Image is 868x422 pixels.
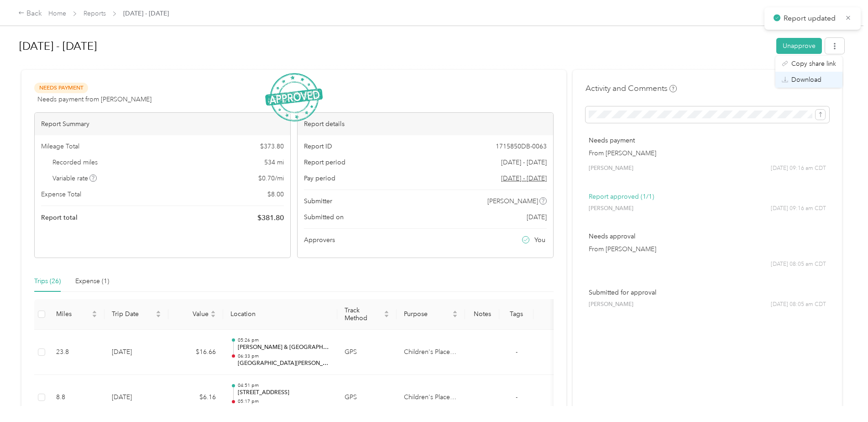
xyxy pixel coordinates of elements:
th: Location [223,299,337,330]
span: caret-down [210,313,216,319]
span: Report total [41,213,78,222]
p: [STREET_ADDRESS][PERSON_NAME] [238,405,330,413]
div: Report details [298,113,553,135]
th: Notes [465,299,499,330]
span: [DATE] [527,212,547,222]
span: Report period [304,158,345,167]
span: Needs Payment [34,83,88,93]
h1: Sep 16 - 30, 2025 [19,35,770,57]
span: Pay period [304,174,335,183]
span: [PERSON_NAME] [589,205,633,213]
span: [DATE] 08:05 am CDT [771,260,826,269]
p: 06:33 pm [238,353,330,359]
span: caret-up [384,309,389,315]
span: Needs payment from [PERSON_NAME] [37,95,152,104]
span: Miles [56,310,90,318]
a: Home [48,10,66,17]
span: caret-up [92,309,97,315]
p: Report updated [784,13,838,24]
span: Go to pay period [501,174,547,183]
span: You [534,235,545,245]
div: Trips (26) [34,276,61,286]
p: Needs payment [589,136,826,145]
p: [GEOGRAPHIC_DATA][PERSON_NAME], [GEOGRAPHIC_DATA], [GEOGRAPHIC_DATA][US_STATE], [GEOGRAPHIC_DATA] [238,359,330,368]
div: Expense (1) [75,276,109,286]
span: [PERSON_NAME] [487,196,538,206]
td: GPS [337,375,397,421]
button: Unapprove [776,38,822,54]
span: Expense Total [41,190,81,199]
span: Approvers [304,235,335,245]
span: - [516,348,518,356]
p: 05:17 pm [238,398,330,405]
span: [DATE] - [DATE] [501,158,547,167]
span: [DATE] 09:16 am CDT [771,164,826,173]
td: [DATE] [105,375,168,421]
span: Submitted on [304,212,344,222]
th: Trip Date [105,299,168,330]
span: caret-down [384,313,389,319]
span: - [516,393,518,401]
span: [DATE] 09:16 am CDT [771,205,826,213]
span: caret-down [92,313,97,319]
td: $6.16 [168,375,223,421]
span: Mileage Total [41,142,79,151]
span: [DATE] - [DATE] [123,9,169,18]
a: Reports [84,10,106,17]
th: Purpose [397,299,465,330]
td: [DATE] [105,330,168,375]
span: [PERSON_NAME] [589,301,633,309]
div: Report Summary [35,113,290,135]
p: Needs approval [589,232,826,241]
span: $ 0.70 / mi [258,174,284,183]
p: 05:26 pm [238,337,330,343]
span: caret-up [156,309,161,315]
span: caret-down [452,313,458,319]
p: [PERSON_NAME] & [GEOGRAPHIC_DATA], [GEOGRAPHIC_DATA], [GEOGRAPHIC_DATA][US_STATE], [GEOGRAPHIC_DATA] [238,343,330,352]
td: GPS [337,330,397,375]
span: Purpose [404,310,450,318]
span: $ 381.80 [257,212,284,223]
span: Trip Date [112,310,154,318]
p: 04:51 pm [238,382,330,389]
td: Children's Place Association [397,330,465,375]
th: Tags [499,299,533,330]
span: caret-down [156,313,161,319]
p: [STREET_ADDRESS] [238,389,330,397]
p: Submitted for approval [589,288,826,297]
th: Track Method [337,299,397,330]
span: [PERSON_NAME] [589,164,633,173]
p: From [PERSON_NAME] [589,148,826,158]
span: Submitter [304,196,332,206]
span: caret-up [210,309,216,315]
span: caret-up [452,309,458,315]
span: 534 mi [264,158,284,167]
span: [DATE] 08:05 am CDT [771,301,826,309]
span: Variable rate [52,174,97,183]
span: $ 8.00 [267,190,284,199]
iframe: Everlance-gr Chat Button Frame [817,371,868,422]
span: $ 373.80 [260,142,284,151]
span: Report ID [304,142,332,151]
span: Track Method [345,306,382,322]
td: 23.8 [49,330,105,375]
span: Download [791,75,821,84]
span: Value [176,310,209,318]
img: ApprovedStamp [265,73,323,122]
p: From [PERSON_NAME] [589,244,826,254]
span: 1715850DB-0063 [496,142,547,151]
h4: Activity and Comments [586,83,677,94]
span: Recorded miles [52,158,98,167]
td: Children's Place Association [397,375,465,421]
td: 8.8 [49,375,105,421]
div: Back [18,8,42,19]
td: $16.66 [168,330,223,375]
span: Copy share link [791,59,836,69]
p: Report approved (1/1) [589,192,826,201]
th: Value [168,299,223,330]
th: Miles [49,299,105,330]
